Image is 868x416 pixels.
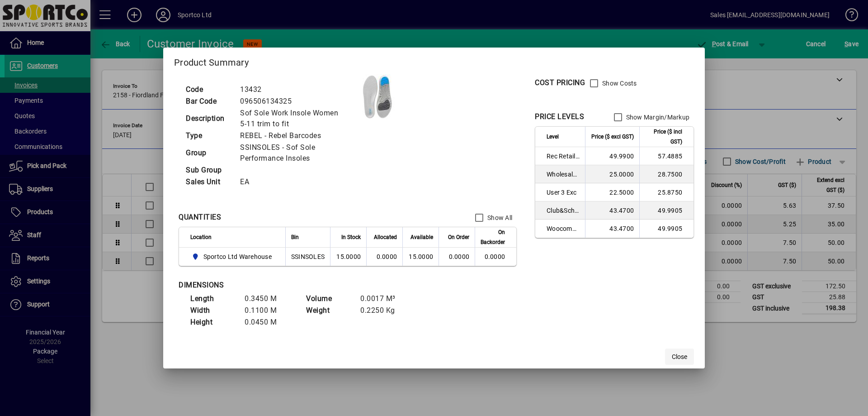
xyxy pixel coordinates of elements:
td: 0.0450 M [240,316,294,328]
td: 22.5000 [585,183,639,201]
span: Price ($ excl GST) [591,132,634,142]
span: Allocated [374,232,397,242]
td: 15.0000 [402,248,439,266]
div: PRICE LEVELS [535,111,584,122]
span: On Order [448,232,469,242]
td: Height [186,316,240,328]
td: 0.3450 M [240,293,294,305]
button: Close [665,349,694,365]
td: 25.0000 [585,165,639,183]
td: EA [236,176,355,188]
span: Price ($ incl GST) [645,127,682,147]
span: Wholesale Exc [547,170,580,179]
div: QUANTITIES [179,212,221,223]
td: 0.0000 [366,248,402,266]
td: Weight [302,305,356,316]
td: 49.9900 [585,147,639,165]
span: Sportco Ltd Warehouse [203,252,272,261]
h2: Product Summary [163,48,705,74]
span: User 3 Exc [547,188,580,197]
td: Sales Unit [181,176,236,188]
td: 43.4700 [585,220,639,238]
td: 13432 [236,84,355,96]
td: Group [181,142,236,164]
label: Show Costs [600,79,637,88]
td: 49.9905 [639,201,693,220]
td: Type [181,130,236,142]
td: 0.2250 Kg [356,305,410,316]
div: DIMENSIONS [179,280,405,291]
label: Show Margin/Markup [624,113,690,122]
td: 15.0000 [330,248,366,266]
td: 43.4700 [585,201,639,220]
td: Width [186,305,240,316]
td: Volume [302,293,356,305]
td: Sub Group [181,164,236,176]
span: 0.0000 [449,253,470,260]
td: Code [181,84,236,96]
img: contain [355,74,400,120]
td: Bar Code [181,96,236,107]
td: 0.0017 M³ [356,293,410,305]
span: Available [410,232,433,242]
td: Description [181,107,236,130]
td: 0.0000 [475,248,516,266]
td: Length [186,293,240,305]
span: Rec Retail Inc [547,152,580,161]
label: Show All [486,213,512,222]
td: 28.7500 [639,165,693,183]
td: SSINSOLES - Sof Sole Performance Insoles [236,142,355,164]
span: Level [547,132,559,142]
td: REBEL - Rebel Barcodes [236,130,355,142]
td: 25.8750 [639,183,693,201]
td: 49.9905 [639,220,693,238]
span: Club&School Exc [547,206,580,215]
td: 57.4885 [639,147,693,165]
span: Woocommerce Retail [547,224,580,233]
span: In Stock [341,232,361,242]
span: On Backorder [481,227,505,247]
span: Sportco Ltd Warehouse [190,251,275,262]
div: COST PRICING [535,77,585,88]
td: 096506134325 [236,96,355,107]
td: Sof Sole Work Insole Women 5-11 trim to fit [236,107,355,130]
td: SSINSOLES [285,248,330,266]
span: Bin [291,232,299,242]
td: 0.1100 M [240,305,294,316]
span: Location [190,232,212,242]
span: Close [672,352,687,362]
